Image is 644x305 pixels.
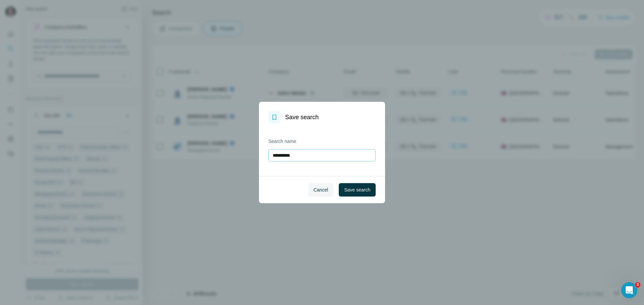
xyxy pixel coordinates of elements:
iframe: Intercom live chat [621,282,637,298]
span: Cancel [314,186,328,193]
button: Save search [339,183,376,197]
button: Cancel [308,183,334,197]
span: 3 [635,282,640,288]
label: Search name [268,138,376,145]
span: Save search [344,186,370,193]
h1: Save search [285,112,319,122]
